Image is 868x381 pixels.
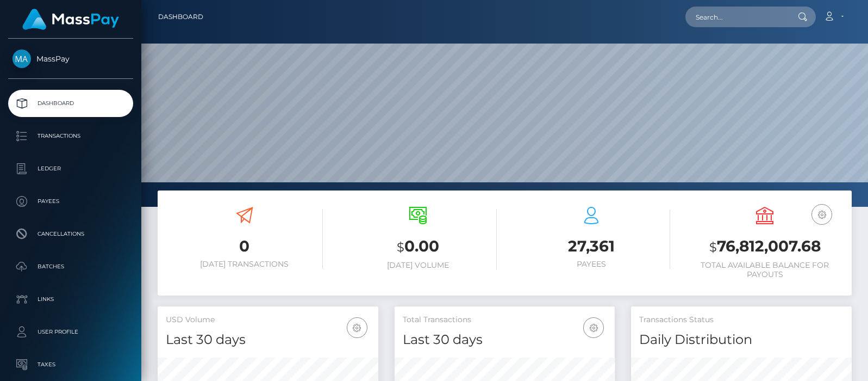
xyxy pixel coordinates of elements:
h6: Payees [513,260,670,269]
h3: 76,812,007.68 [686,236,844,258]
h5: USD Volume [166,315,370,325]
p: User Profile [13,324,129,340]
h5: Transactions Status [639,315,844,325]
p: Ledger [13,161,129,177]
p: Transactions [13,128,129,144]
small: $ [397,239,404,255]
a: Payees [8,188,133,215]
input: Search... [685,7,788,27]
p: Batches [13,259,129,275]
a: Batches [8,253,133,280]
p: Payees [13,193,129,210]
h3: 27,361 [513,236,670,257]
a: Cancellations [8,220,133,248]
a: Transactions [8,122,133,150]
h4: Daily Distribution [639,330,844,349]
img: MassPay [13,50,31,68]
h3: 0 [166,236,323,257]
h5: Total Transactions [403,315,607,325]
a: Dashboard [8,90,133,117]
h6: [DATE] Volume [339,261,496,270]
h3: 0.00 [339,236,496,258]
h4: Last 30 days [166,330,370,349]
span: MassPay [8,54,133,64]
h6: [DATE] Transactions [166,260,323,269]
p: Taxes [13,357,129,373]
a: Taxes [8,351,133,378]
a: Ledger [8,155,133,182]
h4: Last 30 days [403,330,607,349]
small: $ [709,239,717,255]
p: Dashboard [13,95,129,112]
p: Links [13,291,129,308]
a: Dashboard [158,5,203,28]
p: Cancellations [13,226,129,242]
img: MassPay Logo [22,9,119,30]
a: User Profile [8,318,133,346]
h6: Total Available Balance for Payouts [686,261,844,279]
a: Links [8,286,133,313]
